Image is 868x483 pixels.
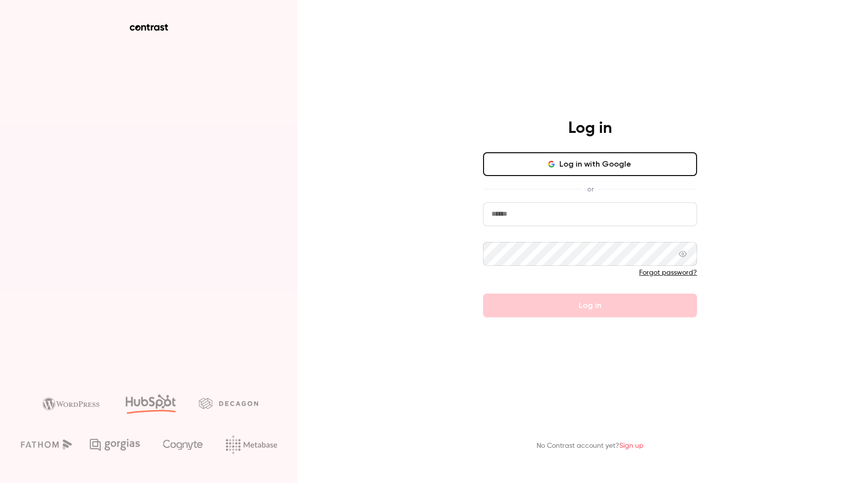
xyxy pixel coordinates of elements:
h4: Log in [568,119,612,138]
span: or [582,184,598,194]
a: Sign up [619,442,644,449]
a: Forgot password? [639,269,697,276]
p: No Contrast account yet? [537,441,644,451]
button: Log in with Google [483,152,697,176]
img: decagon [199,398,258,409]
